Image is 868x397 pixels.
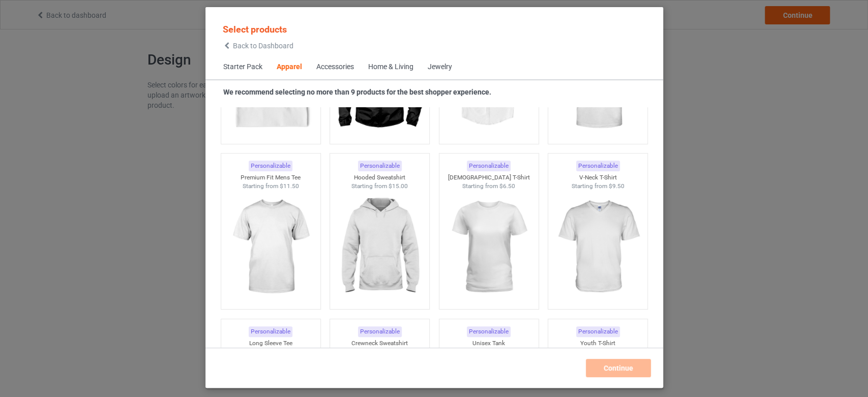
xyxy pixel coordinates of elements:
[443,190,534,304] img: regular.jpg
[388,182,408,190] span: $15.00
[548,182,647,191] div: Starting from
[357,326,401,337] div: Personalizable
[233,42,293,50] span: Back to Dashboard
[548,339,647,348] div: Youth T-Shirt
[225,190,316,304] img: regular.jpg
[608,182,624,190] span: $9.50
[249,161,292,171] div: Personalizable
[221,173,320,182] div: Premium Fit Mens Tee
[548,347,647,356] div: Starting from
[334,190,425,304] img: regular.jpg
[221,182,320,191] div: Starting from
[576,161,619,171] div: Personalizable
[548,173,647,182] div: V-Neck T-Shirt
[216,55,270,79] span: Starter Pack
[330,182,429,191] div: Starting from
[279,182,298,190] span: $11.50
[439,347,538,356] div: Starting from
[368,62,413,72] div: Home & Living
[467,161,511,171] div: Personalizable
[223,88,491,96] strong: We recommend selecting no more than 9 products for the best shopper experience.
[223,24,287,35] span: Select products
[357,161,401,171] div: Personalizable
[576,326,619,337] div: Personalizable
[330,339,429,348] div: Crewneck Sweatshirt
[428,62,452,72] div: Jewelry
[249,326,292,337] div: Personalizable
[499,182,515,190] span: $6.50
[552,190,643,304] img: regular.jpg
[330,173,429,182] div: Hooded Sweatshirt
[439,182,538,191] div: Starting from
[221,339,320,348] div: Long Sleeve Tee
[439,173,538,182] div: [DEMOGRAPHIC_DATA] T-Shirt
[316,62,354,72] div: Accessories
[330,347,429,356] div: Starting from
[221,347,320,356] div: Starting from
[439,339,538,348] div: Unisex Tank
[277,62,302,72] div: Apparel
[467,326,511,337] div: Personalizable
